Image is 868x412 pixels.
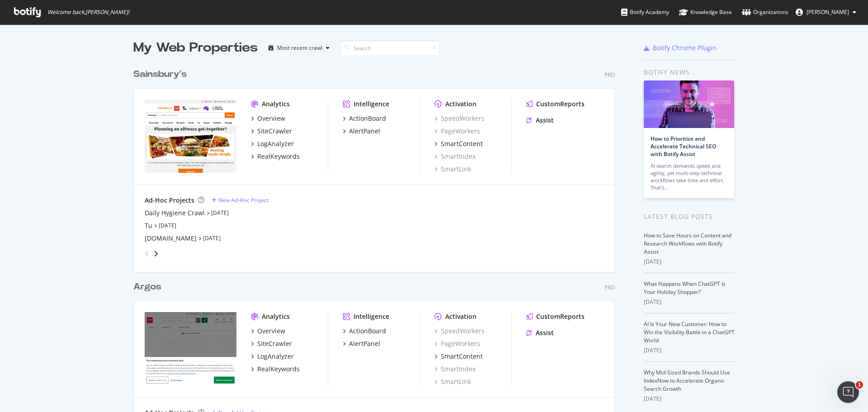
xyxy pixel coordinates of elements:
div: SiteCrawler [257,127,292,136]
a: SmartContent [434,352,483,361]
div: Botify Chrome Plugin [653,43,717,52]
a: Assist [526,328,554,337]
input: Search [340,40,440,56]
div: RealKeywords [257,365,300,374]
div: AlertPanel [349,339,380,348]
img: www.argos.co.uk [145,312,236,385]
a: AI Is Your New Customer: How to Win the Visibility Battle in a ChatGPT World [644,320,735,344]
div: Analytics [262,99,290,109]
a: [DATE] [211,209,229,217]
span: Welcome back, [PERSON_NAME] ! [47,9,129,16]
a: CustomReports [526,99,585,109]
div: AI search demands speed and agility, yet multi-step technical workflows take time and effort. Tha... [651,162,727,191]
span: 1 [856,381,863,388]
a: SmartIndex [434,152,476,161]
a: ActionBoard [343,327,386,336]
div: Sainsbury's [133,68,187,81]
a: RealKeywords [251,152,300,161]
div: [DATE] [644,395,735,403]
div: Argos [133,280,161,294]
button: Most recent crawl [265,41,333,55]
div: RealKeywords [257,152,300,161]
div: LogAnalyzer [257,352,294,361]
div: angle-left [141,246,153,261]
div: Organizations [742,8,788,17]
div: LogAnalyzer [257,139,294,148]
div: CustomReports [536,312,585,321]
iframe: Intercom live chat [837,381,859,403]
div: Overview [257,114,285,123]
a: SpeedWorkers [434,327,485,336]
a: PageWorkers [434,339,480,348]
div: New Ad-Hoc Project [218,196,269,204]
a: Sainsbury's [133,68,190,81]
button: [PERSON_NAME] [788,5,863,19]
a: Overview [251,114,285,123]
a: SpeedWorkers [434,114,485,123]
a: CustomReports [526,312,585,321]
div: [DATE] [644,258,735,266]
div: SiteCrawler [257,339,292,348]
div: Botify Academy [621,8,669,17]
a: SmartLink [434,377,471,386]
div: Activation [445,312,476,321]
div: Intelligence [354,99,389,109]
div: Activation [445,99,476,109]
div: [DATE] [644,346,735,355]
div: Analytics [262,312,290,321]
a: Argos [133,280,165,294]
div: SmartContent [441,352,483,361]
div: My Web Properties [133,39,258,57]
a: Why Mid-Sized Brands Should Use IndexNow to Accelerate Organic Search Growth [644,369,730,393]
span: Jordan Bradley [807,8,849,16]
div: Most recent crawl [277,45,322,51]
a: LogAnalyzer [251,139,294,148]
a: ActionBoard [343,114,386,123]
div: Assist [536,328,554,337]
div: ActionBoard [349,327,386,336]
a: SmartLink [434,165,471,174]
a: Botify Chrome Plugin [644,43,717,52]
a: LogAnalyzer [251,352,294,361]
div: AlertPanel [349,127,380,136]
img: *.sainsburys.co.uk/ [145,99,236,173]
a: RealKeywords [251,365,300,374]
a: SiteCrawler [251,339,292,348]
div: Intelligence [354,312,389,321]
a: Overview [251,327,285,336]
div: Pro [604,71,615,79]
a: How to Prioritize and Accelerate Technical SEO with Botify Assist [651,135,716,158]
div: Knowledge Base [679,8,732,17]
a: PageWorkers [434,127,480,136]
div: Assist [536,116,554,125]
a: [DOMAIN_NAME] [145,234,197,243]
a: New Ad-Hoc Project [212,196,269,204]
a: Tu [145,221,152,230]
div: Latest Blog Posts [644,212,735,222]
a: Daily Hygiene Crawl [145,208,205,218]
a: [DATE] [159,222,176,229]
div: ActionBoard [349,114,386,123]
a: How to Save Hours on Content and Research Workflows with Botify Assist [644,232,731,256]
div: [DATE] [644,298,735,306]
a: SmartIndex [434,365,476,374]
div: Pro [604,284,615,291]
a: [DATE] [203,234,221,242]
div: Botify news [644,67,735,77]
img: How to Prioritize and Accelerate Technical SEO with Botify Assist [644,81,734,128]
a: SiteCrawler [251,127,292,136]
div: SmartContent [441,139,483,148]
div: Ad-Hoc Projects [145,196,194,205]
div: Overview [257,327,285,336]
